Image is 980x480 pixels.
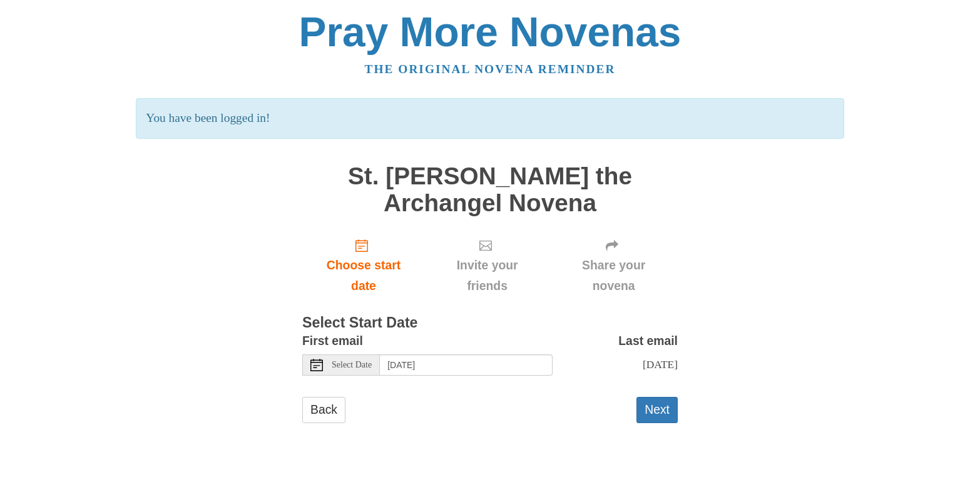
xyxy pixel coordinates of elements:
[437,255,537,296] span: Invite your friends
[643,358,678,371] span: [DATE]
[618,331,678,351] label: Last email
[315,255,412,296] span: Choose start date
[302,331,363,351] label: First email
[636,397,678,422] button: Next
[302,315,678,331] h3: Select Start Date
[549,229,678,303] div: Click "Next" to confirm your start date first.
[425,229,549,303] div: Click "Next" to confirm your start date first.
[299,9,681,55] a: Pray More Novenas
[302,397,345,422] a: Back
[332,361,372,369] span: Select Date
[136,98,844,139] p: You have been logged in!
[365,62,616,76] a: The original novena reminder
[302,229,425,303] a: Choose start date
[562,255,665,296] span: Share your novena
[302,163,678,216] h1: St. [PERSON_NAME] the Archangel Novena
